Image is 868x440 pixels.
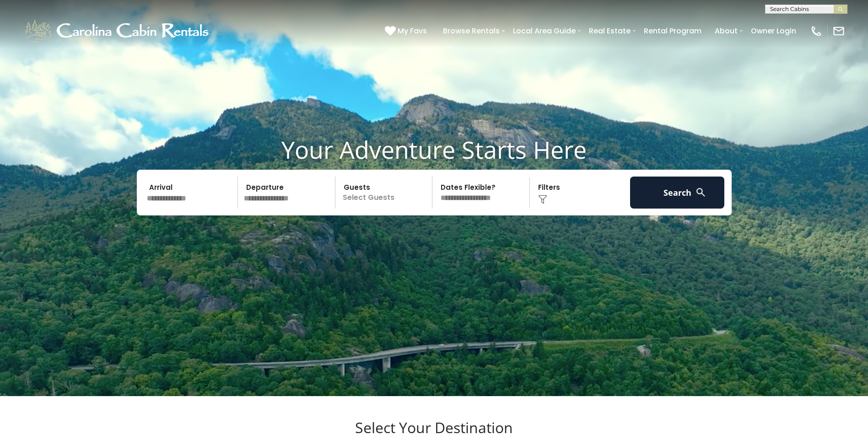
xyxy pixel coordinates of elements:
button: Search [630,177,725,209]
a: Browse Rentals [438,23,504,39]
img: filter--v1.png [538,195,547,204]
img: phone-regular-white.png [810,25,823,38]
a: Real Estate [584,23,635,39]
img: search-regular-white.png [695,187,706,198]
a: Owner Login [746,23,801,39]
a: My Favs [385,25,429,37]
a: Rental Program [639,23,706,39]
p: Select Guests [338,177,432,209]
a: Local Area Guide [508,23,580,39]
span: My Favs [398,25,427,37]
a: About [710,23,742,39]
img: mail-regular-white.png [832,25,845,38]
img: White-1-1-2.png [23,17,213,45]
h1: Your Adventure Starts Here [7,135,861,164]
